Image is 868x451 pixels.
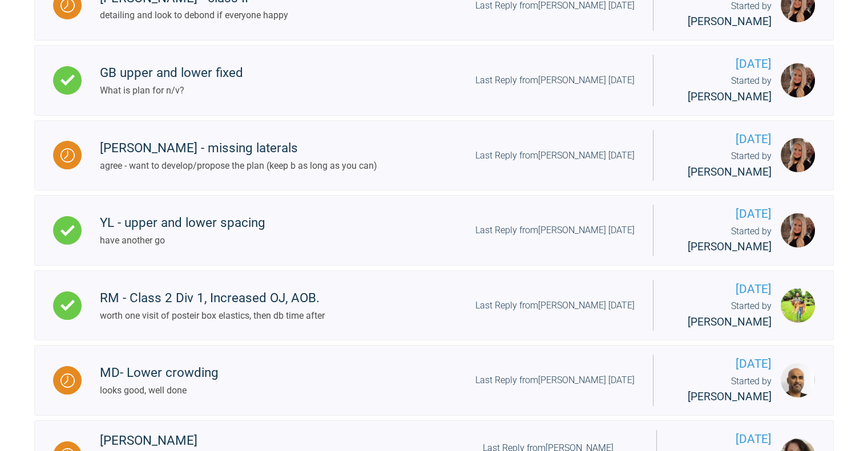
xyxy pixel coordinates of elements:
div: Last Reply from [PERSON_NAME] [DATE] [475,373,635,388]
a: Waiting[PERSON_NAME] - missing lateralsagree - want to develop/propose the plan (keep b as long a... [34,120,834,191]
a: CompleteRM - Class 2 Div 1, Increased OJ, AOB.worth one visit of posteir box elastics, then db ti... [34,270,834,341]
img: Complete [60,298,75,312]
span: [DATE] [672,130,772,149]
div: Started by [672,74,772,105]
img: Complete [60,73,75,87]
div: Last Reply from [PERSON_NAME] [DATE] [475,148,635,163]
span: [DATE] [672,205,772,224]
a: CompleteGB upper and lower fixedWhat is plan for n/v?Last Reply from[PERSON_NAME] [DATE][DATE]Sta... [34,45,834,116]
img: Dipak Parmar [781,289,815,323]
div: Started by [672,374,772,406]
div: looks good, well done [100,383,219,398]
div: RM - Class 2 Div 1, Increased OJ, AOB. [100,288,325,308]
div: Last Reply from [PERSON_NAME] [DATE] [475,73,635,88]
span: [PERSON_NAME] [688,90,772,103]
span: [PERSON_NAME] [688,315,772,328]
span: [PERSON_NAME] [688,15,772,28]
div: MD- Lower crowding [100,363,219,383]
div: detailing and look to debond if everyone happy [100,8,288,23]
div: YL - upper and lower spacing [100,213,265,233]
div: Started by [672,149,772,181]
span: [DATE] [672,280,772,299]
div: GB upper and lower fixed [100,63,243,83]
div: have another go [100,233,265,248]
span: [DATE] [672,355,772,373]
span: [DATE] [672,55,772,74]
span: [PERSON_NAME] [688,165,772,178]
div: Last Reply from [PERSON_NAME] [DATE] [475,298,635,313]
div: Last Reply from [PERSON_NAME] [DATE] [475,223,635,238]
a: WaitingMD- Lower crowdinglooks good, well doneLast Reply from[PERSON_NAME] [DATE][DATE]Started by... [34,345,834,416]
div: What is plan for n/v? [100,83,243,98]
img: Emma Wall [781,63,815,97]
a: CompleteYL - upper and lower spacinghave another goLast Reply from[PERSON_NAME] [DATE][DATE]Start... [34,195,834,266]
span: [PERSON_NAME] [688,240,772,253]
div: [PERSON_NAME] [100,430,482,451]
img: farook patel [781,363,815,397]
img: Waiting [60,373,75,388]
span: [DATE] [675,430,772,449]
div: Started by [672,299,772,331]
img: Complete [60,224,75,238]
img: Waiting [60,148,75,162]
img: Emma Wall [781,213,815,247]
img: Emma Wall [781,138,815,172]
div: [PERSON_NAME] - missing laterals [100,138,377,159]
div: agree - want to develop/propose the plan (keep b as long as you can) [100,159,377,173]
span: [PERSON_NAME] [688,390,772,403]
div: Started by [672,224,772,256]
div: worth one visit of posteir box elastics, then db time after [100,308,325,323]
